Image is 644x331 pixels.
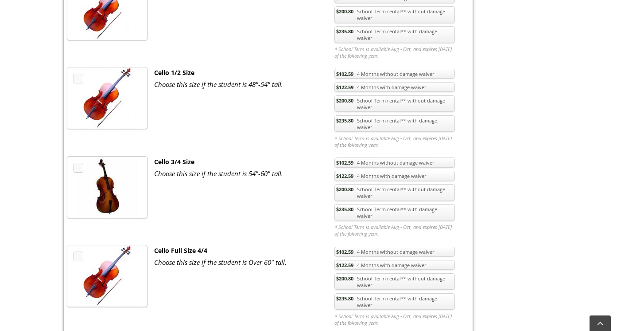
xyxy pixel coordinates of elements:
[336,84,353,91] span: $122.59
[336,173,353,179] span: $122.59
[336,206,353,213] span: $235.80
[334,260,455,270] a: $122.594 Months with damage waiver
[154,245,322,256] div: Cello Full Size 4/4
[77,157,138,218] img: th_1fc34dab4bdaff02a3697e89cb8f30dd_1340462339CelloThreeQtr..jpg
[334,6,455,23] a: $200.80School Term rental** without damage waiver
[336,117,353,124] span: $235.80
[334,184,455,201] a: $200.80School Term rental** without damage waiver
[336,97,353,104] span: $200.80
[334,313,455,326] em: * School Term is available Aug - Oct, and expires [DATE] of the following year.
[334,204,455,221] a: $235.80School Term rental** with damage waiver
[74,252,83,261] a: MP3 Clip
[336,186,353,193] span: $200.80
[336,275,353,282] span: $200.80
[334,26,455,43] a: $235.80School Term rental** with damage waiver
[334,69,455,79] a: $102.594 Months without damage waiver
[334,115,455,132] a: $235.80School Term rental** with damage waiver
[336,295,353,302] span: $235.80
[336,248,353,255] span: $102.59
[154,80,283,89] em: Choose this size if the student is 48"-54" tall.
[154,169,283,178] em: Choose this size if the student is 54"-60" tall.
[154,156,322,168] div: Cello 3/4 Size
[336,262,353,268] span: $122.59
[74,163,83,173] a: MP3 Clip
[334,247,455,257] a: $102.594 Months without damage waiver
[334,135,455,148] em: * School Term is available Aug - Oct, and expires [DATE] of the following year.
[77,245,138,307] img: th_1fc34dab4bdaff02a3697e89cb8f30dd_1344874413Cello.jpg
[154,67,322,79] div: Cello 1/2 Size
[334,293,455,310] a: $235.80School Term rental** with damage waiver
[334,95,455,112] a: $200.80School Term rental** without damage waiver
[336,8,353,15] span: $200.80
[336,71,353,77] span: $102.59
[334,224,455,237] em: * School Term is available Aug - Oct, and expires [DATE] of the following year.
[334,273,455,290] a: $200.80School Term rental** without damage waiver
[336,159,353,166] span: $102.59
[77,67,138,129] img: th_1fc34dab4bdaff02a3697e89cb8f30dd_1340461930Cello.jpg
[336,28,353,35] span: $235.80
[334,171,455,181] a: $122.594 Months with damage waiver
[334,158,455,168] a: $102.594 Months without damage waiver
[334,82,455,92] a: $122.594 Months with damage waiver
[334,46,455,59] em: * School Term is available Aug - Oct, and expires [DATE] of the following year.
[154,258,287,267] em: Choose this size if the student is Over 60" tall.
[74,74,83,83] a: MP3 Clip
